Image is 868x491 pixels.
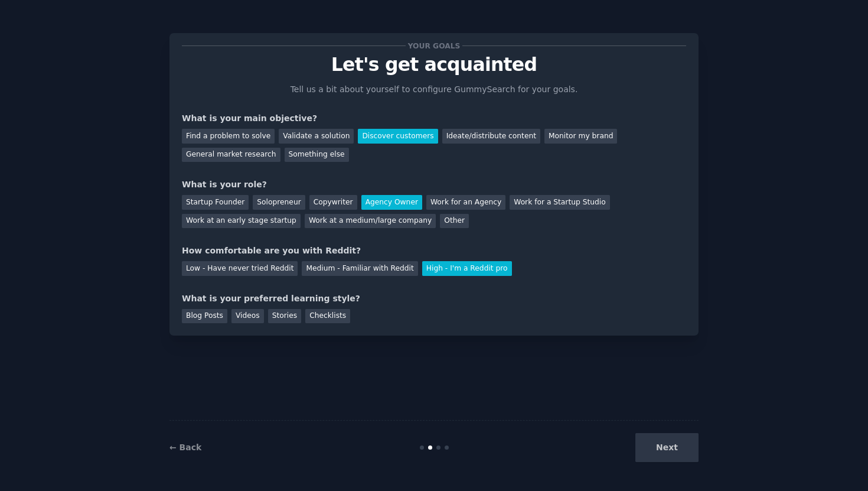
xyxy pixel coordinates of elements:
[182,195,249,210] div: Startup Founder
[182,261,298,276] div: Low - Have never tried Reddit
[442,129,540,144] div: Ideate/distribute content
[182,214,301,229] div: Work at an early stage startup
[279,129,354,144] div: Validate a solution
[253,195,305,210] div: Solopreneur
[285,83,583,96] p: Tell us a bit about yourself to configure GummySearch for your goals.
[231,309,264,324] div: Videos
[182,245,686,257] div: How comfortable are you with Reddit?
[544,129,617,144] div: Monitor my brand
[305,309,350,324] div: Checklists
[169,443,201,452] a: ← Back
[361,195,422,210] div: Agency Owner
[285,148,349,162] div: Something else
[358,129,438,144] div: Discover customers
[510,195,609,210] div: Work for a Startup Studio
[440,214,469,229] div: Other
[182,178,686,191] div: What is your role?
[309,195,357,210] div: Copywriter
[302,261,417,276] div: Medium - Familiar with Reddit
[182,148,280,162] div: General market research
[305,214,436,229] div: Work at a medium/large company
[182,129,275,144] div: Find a problem to solve
[426,195,505,210] div: Work for an Agency
[268,309,301,324] div: Stories
[182,54,686,75] p: Let's get acquainted
[182,309,227,324] div: Blog Posts
[182,112,686,125] div: What is your main objective?
[422,261,512,276] div: High - I'm a Reddit pro
[406,40,462,52] span: Your goals
[182,292,686,305] div: What is your preferred learning style?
